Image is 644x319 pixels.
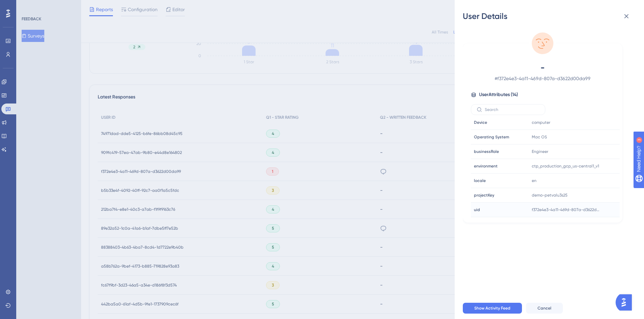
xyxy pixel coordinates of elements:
[485,107,540,112] input: Search
[479,91,518,99] span: User Attributes ( 14 )
[483,62,602,73] span: -
[474,134,509,140] span: Operating System
[532,178,536,183] span: en
[474,120,487,125] span: Device
[532,134,547,140] span: Mac OS
[474,149,499,154] span: businessRole
[16,2,42,10] span: Need Help?
[474,163,498,169] span: environment
[526,303,563,314] button: Cancel
[532,192,568,198] span: demo-petvalu3s25
[463,303,522,314] button: Show Activity Feed
[474,192,494,198] span: projectKey
[483,74,602,83] span: # f372e4e3-4a11-469d-807a-d3622d00da99
[47,3,49,9] div: 3
[616,292,636,313] iframe: UserGuiding AI Assistant Launcher
[532,163,599,169] span: ctp_production_gcp_us-central1_v1
[474,207,480,212] span: uid
[532,207,599,212] span: f372e4e3-4a11-469d-807a-d3622d00da99
[532,120,550,125] span: computer
[474,178,486,183] span: locale
[474,305,510,311] span: Show Activity Feed
[532,149,548,154] span: Engineer
[463,11,636,22] div: User Details
[538,305,551,311] span: Cancel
